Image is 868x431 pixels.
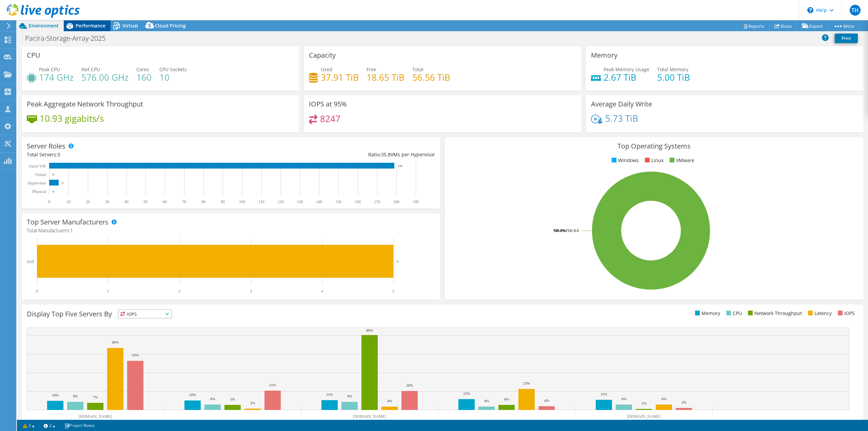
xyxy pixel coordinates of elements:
[155,22,186,29] span: Cloud Pricing
[657,74,690,81] h4: 5.00 TiB
[335,199,341,204] text: 150
[210,397,215,401] text: 6%
[27,151,231,158] div: Total Servers:
[189,393,196,397] text: 10%
[35,172,46,177] text: Virtual
[381,151,391,158] span: 35.8
[393,199,399,204] text: 180
[326,392,333,396] text: 11%
[797,21,828,31] a: Export
[544,398,549,403] text: 4%
[566,228,579,233] tspan: ESXi 8.0
[662,397,667,401] text: 6%
[27,100,143,108] h3: Peak Aggregate Network Throughput
[387,399,392,403] text: 4%
[398,164,402,168] text: 179
[269,383,276,387] text: 21%
[258,199,264,204] text: 110
[374,199,380,204] text: 170
[136,74,152,81] h4: 160
[22,35,116,42] h1: Pacira-Storage-Array-2025
[737,21,770,31] a: Reports
[297,199,303,204] text: 130
[591,52,617,59] h3: Memory
[36,289,38,294] text: 0
[81,74,129,81] h4: 576.00 GHz
[397,259,399,263] text: 5
[450,142,858,150] h3: Top Operating Systems
[321,289,323,294] text: 4
[412,66,423,73] span: Total
[48,199,50,204] text: 0
[86,199,90,204] text: 20
[32,189,46,194] text: Physical
[622,397,627,401] text: 6%
[807,7,813,13] svg: \n
[105,199,109,204] text: 30
[693,310,720,317] li: Memory
[163,199,167,204] text: 60
[392,289,394,294] text: 5
[27,259,34,264] text: Dell
[643,157,664,164] li: Linux
[39,74,74,81] h4: 174 GHz
[70,227,73,234] span: 1
[604,66,649,73] span: Peak Memory Usage
[39,66,60,73] span: Peak CPU
[178,289,180,294] text: 2
[605,115,638,122] h4: 5.73 TiB
[81,66,100,73] span: Net CPU
[118,310,172,318] span: IOPS
[112,340,119,344] text: 66%
[309,100,347,108] h3: IOPS at 95%
[682,400,687,404] text: 2%
[316,199,322,204] text: 140
[239,199,245,204] text: 100
[627,414,661,419] text: [DOMAIN_NAME]
[413,199,419,204] text: 190
[278,199,284,204] text: 120
[463,391,470,395] text: 12%
[321,74,359,81] h4: 37.91 TiB
[53,190,54,193] text: 0
[600,392,607,396] text: 11%
[591,100,652,108] h3: Average Daily Write
[27,142,65,150] h3: Server Roles
[76,22,105,29] span: Performance
[250,401,255,405] text: 2%
[27,218,108,226] h3: Top Server Manufacturers
[29,164,46,169] text: Guest VM
[52,393,59,397] text: 10%
[355,199,361,204] text: 160
[231,151,435,158] div: Ratio: VMs per Hypervisor
[366,328,373,332] text: 80%
[347,394,352,398] text: 9%
[221,199,225,204] text: 90
[201,199,205,204] text: 80
[746,310,802,317] li: Network Throughput
[642,401,647,405] text: 1%
[604,74,649,81] h4: 2.67 TiB
[159,66,187,73] span: CPU Sockets
[122,22,138,29] span: Virtual
[58,151,60,158] span: 5
[29,22,59,29] span: Environment
[610,157,639,164] li: Windows
[406,383,413,387] text: 20%
[725,310,742,317] li: CPU
[320,115,340,122] h4: 8247
[62,181,64,185] text: 5
[79,414,112,419] text: [DOMAIN_NAME]
[321,66,332,73] span: Used
[769,21,797,31] a: Share
[353,414,387,419] text: [DOMAIN_NAME]
[250,289,252,294] text: 3
[230,397,235,401] text: 5%
[18,421,39,430] a: 2
[143,199,147,204] text: 50
[136,66,149,73] span: Cores
[27,227,435,234] h4: Total Manufacturers:
[484,399,489,403] text: 4%
[806,310,832,317] li: Latency
[132,353,139,357] text: 53%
